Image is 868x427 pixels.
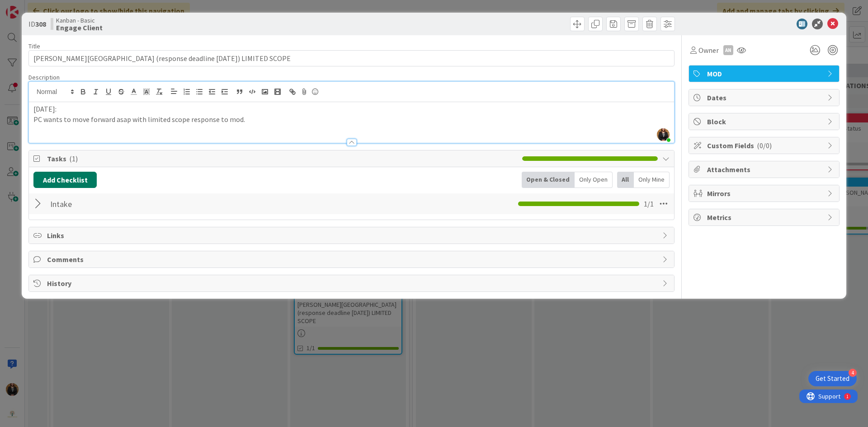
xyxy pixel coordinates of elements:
span: Metrics [707,212,823,223]
input: type card name here... [28,50,675,66]
p: [DATE]: [33,104,670,114]
span: ID [28,19,46,29]
div: Get Started [816,374,849,383]
span: Block [707,116,823,127]
span: Mirrors [707,188,823,199]
div: Only Open [575,172,613,188]
span: ( 0/0 ) [757,141,772,150]
span: Dates [707,92,823,103]
span: Owner [698,45,719,56]
span: Tasks [47,153,518,164]
div: Open & Closed [522,172,575,188]
span: 1 / 1 [644,198,654,209]
div: 1 [47,4,49,11]
button: Add Checklist [33,172,97,188]
span: Description [28,73,60,81]
input: Add Checklist... [47,196,250,212]
p: PC wants to move forward asap with limited scope response to mod. [33,114,670,125]
span: Custom Fields [707,140,823,151]
span: MOD [707,68,823,79]
span: Links [47,230,658,241]
div: 4 [849,369,857,377]
span: Attachments [707,164,823,175]
div: Open Get Started checklist, remaining modules: 4 [808,371,857,386]
label: Title [28,42,40,50]
b: 308 [35,19,46,28]
span: Kanban - Basic [56,17,103,24]
div: Only Mine [634,172,670,188]
span: History [47,278,658,289]
img: DEZMl8YG0xcQqluc7pnrobW4Pfi88F1E.JPG [657,128,670,141]
b: Engage Client [56,24,103,31]
span: Comments [47,254,658,265]
span: ( 1 ) [69,154,78,163]
div: All [617,172,634,188]
span: Support [19,1,41,12]
div: AN [723,45,733,55]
